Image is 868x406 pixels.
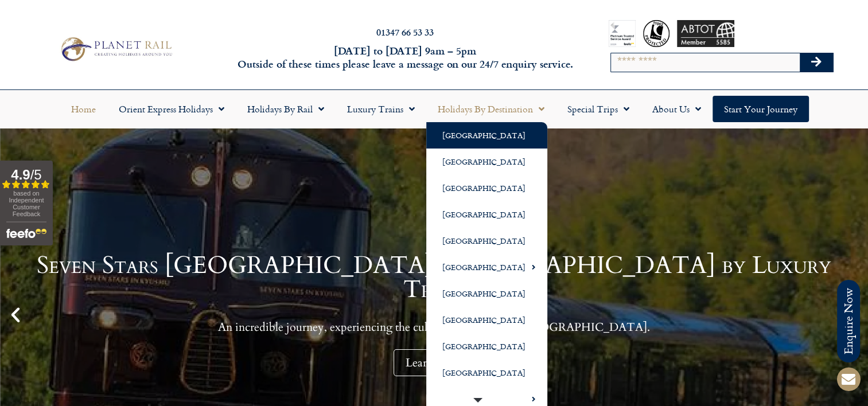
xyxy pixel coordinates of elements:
[426,175,547,201] a: [GEOGRAPHIC_DATA]
[426,96,556,122] a: Holidays by Destination
[6,96,862,122] nav: Menu
[336,96,426,122] a: Luxury Trains
[426,360,547,386] a: [GEOGRAPHIC_DATA]
[426,149,547,175] a: [GEOGRAPHIC_DATA]
[426,280,547,307] a: [GEOGRAPHIC_DATA]
[713,96,809,122] a: Start your Journey
[6,305,25,325] div: Previous slide
[426,201,547,228] a: [GEOGRAPHIC_DATA]
[56,34,175,64] img: Planet Rail Train Holidays Logo
[641,96,713,122] a: About Us
[376,25,434,38] a: 01347 66 53 33
[426,254,547,280] a: [GEOGRAPHIC_DATA]
[29,253,839,302] h1: Seven Stars [GEOGRAPHIC_DATA]: [GEOGRAPHIC_DATA] by Luxury Train
[394,349,474,376] a: Learn More
[236,96,336,122] a: Holidays by Rail
[60,96,107,122] a: Home
[29,320,839,334] p: An incredible journey, experiencing the culture and history of [GEOGRAPHIC_DATA].
[426,333,547,360] a: [GEOGRAPHIC_DATA]
[426,228,547,254] a: [GEOGRAPHIC_DATA]
[234,44,575,71] h6: [DATE] to [DATE] 9am – 5pm Outside of these times please leave a message on our 24/7 enquiry serv...
[107,96,236,122] a: Orient Express Holidays
[556,96,641,122] a: Special Trips
[426,307,547,333] a: [GEOGRAPHIC_DATA]
[426,122,547,149] a: [GEOGRAPHIC_DATA]
[800,53,833,72] button: Search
